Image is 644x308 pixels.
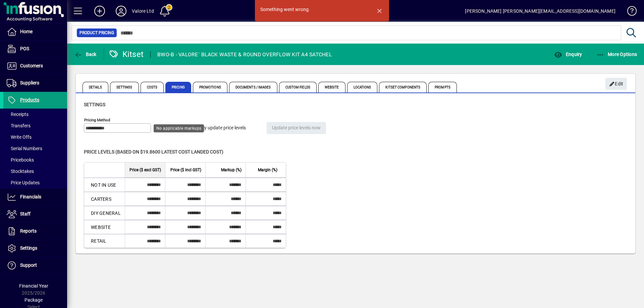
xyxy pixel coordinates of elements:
[7,180,40,185] span: Price Updates
[84,102,105,107] span: Settings
[19,283,48,289] span: Financial Year
[3,58,67,74] a: Customers
[3,120,67,131] a: Transfers
[84,192,125,206] td: CARTERS
[3,206,67,223] a: Staff
[7,112,29,117] span: Receipts
[272,122,321,133] span: Update price levels now
[379,82,427,93] span: Kitset Components
[347,82,378,93] span: Locations
[3,177,67,188] a: Price Updates
[178,125,246,130] span: Automatically update price levels
[7,123,31,128] span: Transfers
[267,122,326,134] button: Update price levels now
[20,211,31,217] span: Staff
[3,189,67,205] a: Financials
[20,97,39,103] span: Products
[3,257,67,274] a: Support
[20,194,41,199] span: Financials
[465,6,615,16] div: [PERSON_NAME] [PERSON_NAME][EMAIL_ADDRESS][DOMAIN_NAME]
[279,82,317,93] span: Custom Fields
[3,166,67,177] a: Stocktakes
[7,169,34,174] span: Stocktakes
[72,48,98,60] button: Back
[84,220,125,234] td: WEBSITE
[84,206,125,220] td: DIY GENERAL
[74,52,97,57] span: Back
[3,41,67,57] a: POS
[193,82,227,93] span: Promotions
[7,134,32,140] span: Write Offs
[609,78,624,89] span: Edit
[3,240,67,257] a: Settings
[318,82,345,93] span: Website
[110,82,139,93] span: Settings
[129,166,161,174] span: Price ($ excl GST)
[605,78,627,90] button: Edit
[3,131,67,143] a: Write Offs
[84,178,125,192] td: NOT IN USE
[89,5,110,17] button: Add
[157,49,332,60] div: BWO-B - VALORE` BLACK WASTE & ROUND OVERFLOW KIT A4 SATCHEL
[165,82,191,93] span: Pricing
[110,5,132,17] button: Profile
[84,118,110,122] mat-label: Pricing method
[79,29,114,36] span: Product Pricing
[3,23,67,40] a: Home
[109,49,144,60] div: Kitset
[20,29,33,34] span: Home
[84,234,125,248] td: RETAIL
[3,154,67,166] a: Pricebooks
[20,262,37,268] span: Support
[20,63,43,68] span: Customers
[3,223,67,240] a: Reports
[3,75,67,91] a: Suppliers
[20,228,37,234] span: Reports
[3,109,67,120] a: Receipts
[552,48,584,60] button: Enquiry
[24,297,43,303] span: Package
[154,124,204,132] div: No applicable markups
[67,48,104,60] app-page-header-button: Back
[20,80,39,85] span: Suppliers
[428,82,457,93] span: Prompts
[622,1,636,23] a: Knowledge Base
[20,46,29,51] span: POS
[141,82,164,93] span: Costs
[221,166,241,174] span: Markup (%)
[7,157,34,163] span: Pricebooks
[83,82,108,93] span: Details
[7,146,42,151] span: Serial Numbers
[596,52,637,57] span: More Options
[20,245,37,251] span: Settings
[229,82,277,93] span: Documents / Images
[595,48,639,60] button: More Options
[554,52,582,57] span: Enquiry
[132,6,154,16] div: Valore Ltd
[84,149,223,155] span: Price levels (based on $19.8600 Latest cost landed cost)
[258,166,277,174] span: Margin (%)
[170,166,201,174] span: Price ($ incl GST)
[3,143,67,154] a: Serial Numbers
